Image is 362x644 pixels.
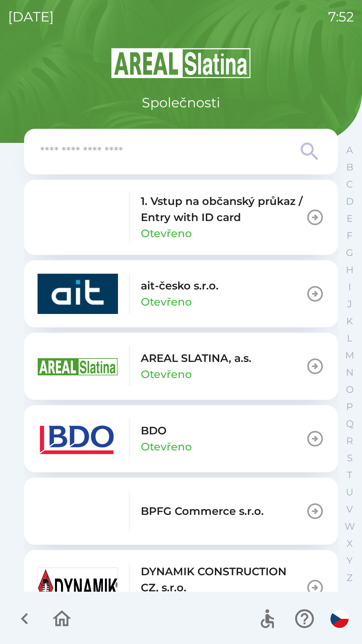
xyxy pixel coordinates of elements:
[346,144,353,156] p: A
[341,364,358,381] button: N
[347,555,353,567] p: Y
[348,281,351,293] p: I
[346,418,354,430] p: Q
[341,398,358,415] button: P
[346,196,354,207] p: D
[347,572,353,584] p: Z
[141,225,192,241] p: Otevřeno
[346,161,353,173] p: B
[24,405,338,472] button: BDOOtevřeno
[141,193,306,225] p: 1. Vstup na občanský průkaz / Entry with ID card
[141,423,167,439] p: BDO
[24,478,338,545] button: BPFG Commerce s.r.o.
[341,313,358,330] button: K
[346,486,353,498] p: U
[141,563,306,596] p: DYNAMIK CONSTRUCTION CZ, s.r.o.
[8,7,54,27] p: [DATE]
[141,278,219,294] p: ait-česko s.r.o.
[330,610,349,628] img: cs flag
[346,367,354,378] p: N
[141,350,251,366] p: AREAL SLATINA, a.s.
[346,503,353,515] p: V
[341,449,358,467] button: S
[346,247,353,259] p: G
[24,550,338,625] button: DYNAMIK CONSTRUCTION CZ, s.r.o.Otevřeno
[141,503,264,519] p: BPFG Commerce s.r.o.
[341,484,358,501] button: U
[24,333,338,400] button: AREAL SLATINA, a.s.Otevřeno
[341,518,358,535] button: W
[38,568,118,608] img: 9aa1c191-0426-4a03-845b-4981a011e109.jpeg
[347,332,352,344] p: L
[345,350,354,361] p: M
[341,210,358,227] button: E
[346,264,354,276] p: H
[341,415,358,432] button: Q
[347,452,353,464] p: S
[341,432,358,449] button: R
[341,569,358,586] button: Z
[341,296,358,313] button: J
[346,401,353,413] p: P
[346,178,353,190] p: C
[341,176,358,193] button: C
[38,197,118,237] img: 93ea42ec-2d1b-4d6e-8f8a-bdbb4610bcc3.png
[142,93,220,113] p: Společnosti
[341,193,358,210] button: D
[346,435,353,447] p: R
[141,366,192,382] p: Otevřeno
[341,552,358,569] button: Y
[341,347,358,364] button: M
[346,384,354,395] p: O
[24,180,338,255] button: 1. Vstup na občanský průkaz / Entry with ID cardOtevřeno
[24,47,338,79] img: Logo
[24,260,338,327] button: ait-česko s.r.o.Otevřeno
[341,159,358,176] button: B
[341,467,358,484] button: T
[341,227,358,244] button: F
[141,439,192,455] p: Otevřeno
[347,538,353,549] p: X
[328,7,354,27] p: 7:52
[38,274,118,314] img: 40b5cfbb-27b1-4737-80dc-99d800fbabba.png
[341,261,358,278] button: H
[341,381,358,398] button: O
[347,298,352,310] p: J
[347,213,353,224] p: E
[38,346,118,386] img: aad3f322-fb90-43a2-be23-5ead3ef36ce5.png
[341,244,358,261] button: G
[38,491,118,531] img: f3b1b367-54a7-43c8-9d7e-84e812667233.png
[341,535,358,552] button: X
[347,469,352,481] p: T
[341,142,358,159] button: A
[38,419,118,459] img: ae7449ef-04f1-48ed-85b5-e61960c78b50.png
[341,501,358,518] button: V
[141,294,192,310] p: Otevřeno
[341,330,358,347] button: L
[346,315,353,327] p: K
[347,230,353,241] p: F
[341,278,358,296] button: I
[345,521,355,532] p: W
